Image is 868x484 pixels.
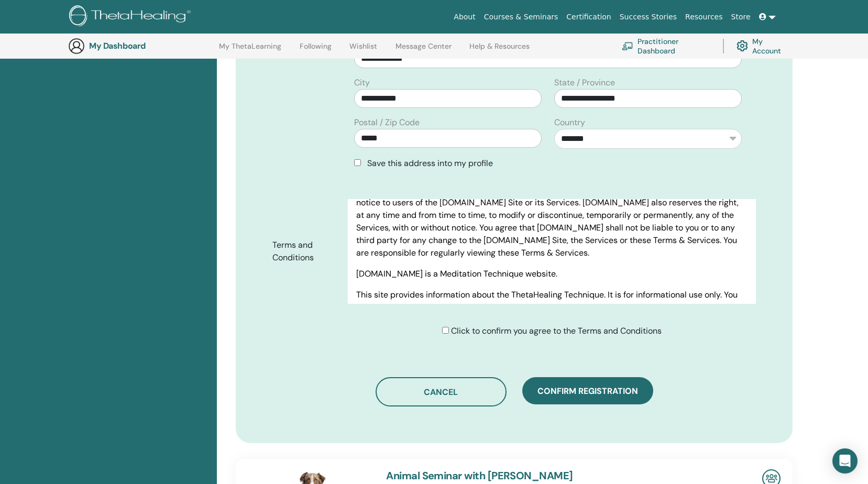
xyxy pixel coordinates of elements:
[681,7,727,27] a: Resources
[616,7,681,27] a: Success Stories
[480,7,563,27] a: Courses & Seminars
[424,387,458,398] span: Cancel
[737,35,789,58] a: My Account
[69,5,194,29] img: logo.png
[469,42,530,59] a: Help & Resources
[300,42,332,59] a: Following
[395,42,452,59] a: Message Center
[354,116,420,129] label: Postal / Zip Code
[219,42,281,59] a: My ThetaLearning
[832,448,858,474] div: Open Intercom Messenger
[356,289,748,326] p: This site provides information about the ThetaHealing Technique. It is for informational use only...
[68,38,85,54] img: generic-user-icon.jpg
[562,7,615,27] a: Certification
[356,184,748,259] p: [DOMAIN_NAME] reserves the right to change the terms and services from time to time, without noti...
[537,386,638,397] span: Confirm registration
[554,116,585,129] label: Country
[727,7,755,27] a: Store
[449,7,479,27] a: About
[376,377,507,406] button: Cancel
[367,158,493,169] span: Save this address into my profile
[349,42,377,59] a: Wishlist
[622,42,633,50] img: chalkboard-teacher.svg
[89,41,194,51] h3: My Dashboard
[554,76,615,89] label: State / Province
[265,235,348,268] label: Terms and Conditions
[354,76,370,89] label: City
[622,35,710,58] a: Practitioner Dashboard
[356,268,748,280] p: [DOMAIN_NAME] is a Meditation Technique website.
[737,38,748,54] img: cog.svg
[386,469,573,482] a: Animal Seminar with [PERSON_NAME]
[451,325,662,336] span: Click to confirm you agree to the Terms and Conditions
[522,377,653,404] button: Confirm registration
